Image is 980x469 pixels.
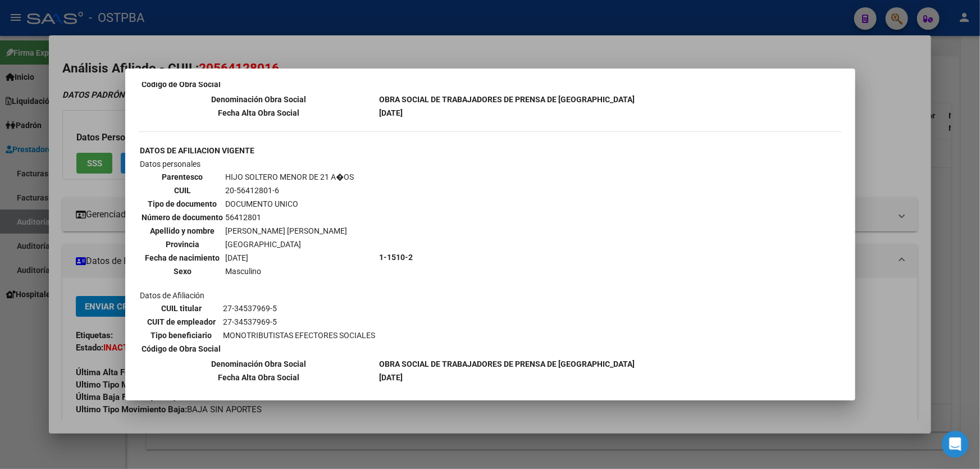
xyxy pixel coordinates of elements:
[142,184,224,197] th: CUIL
[225,184,355,197] td: 20-56412801-6
[140,107,378,119] th: Fecha Alta Obra Social
[140,158,378,357] td: Datos personales Datos de Afiliación
[225,225,355,237] td: [PERSON_NAME] [PERSON_NAME]
[142,302,222,315] th: CUIL titular
[142,265,224,277] th: Sexo
[142,343,222,355] th: Código de Obra Social
[225,171,355,183] td: HIJO SOLTERO MENOR DE 21 A�OS
[142,238,224,251] th: Provincia
[142,211,224,224] th: Número de documento
[225,211,355,224] td: 56412801
[942,431,969,458] iframe: Intercom live chat
[142,171,224,183] th: Parentesco
[225,198,355,210] td: DOCUMENTO UNICO
[380,108,403,117] b: [DATE]
[142,316,222,328] th: CUIT de empleador
[140,93,378,106] th: Denominación Obra Social
[140,358,378,370] th: Denominación Obra Social
[225,238,355,251] td: [GEOGRAPHIC_DATA]
[142,78,222,90] th: Código de Obra Social
[380,359,635,368] b: OBRA SOCIAL DE TRABAJADORES DE PRENSA DE [GEOGRAPHIC_DATA]
[140,371,378,384] th: Fecha Alta Obra Social
[223,302,376,315] td: 27-34537969-5
[380,373,403,382] b: [DATE]
[225,252,355,264] td: [DATE]
[223,316,376,328] td: 27-34537969-5
[380,95,635,104] b: OBRA SOCIAL DE TRABAJADORES DE PRENSA DE [GEOGRAPHIC_DATA]
[142,198,224,210] th: Tipo de documento
[140,146,255,155] b: DATOS DE AFILIACION VIGENTE
[225,265,355,277] td: Masculino
[380,253,413,262] b: 1-1510-2
[142,225,224,237] th: Apellido y nombre
[142,252,224,264] th: Fecha de nacimiento
[142,329,222,341] th: Tipo beneficiario
[223,329,376,341] td: MONOTRIBUTISTAS EFECTORES SOCIALES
